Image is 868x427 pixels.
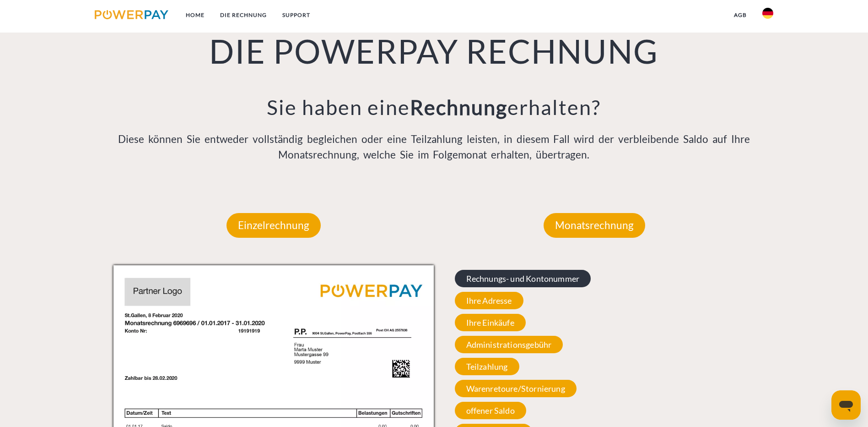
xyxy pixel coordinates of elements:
[544,213,645,238] p: Monatsrechnung
[726,7,755,23] a: agb
[455,270,591,287] span: Rechnungs- und Kontonummer
[113,94,755,120] h3: Sie haben eine erhalten?
[455,358,519,375] span: Teilzahlung
[226,213,321,238] p: Einzelrechnung
[455,336,563,353] span: Administrationsgebühr
[113,30,755,71] h1: DIE POWERPAY RECHNUNG
[95,10,168,19] img: logo-powerpay.svg
[831,390,861,420] iframe: Schaltfläche zum Öffnen des Messaging-Fensters
[455,314,526,331] span: Ihre Einkäufe
[178,7,212,23] a: Home
[762,8,773,19] img: de
[455,380,577,397] span: Warenretoure/Stornierung
[455,402,526,419] span: offener Saldo
[410,95,507,120] b: Rechnung
[275,7,318,23] a: SUPPORT
[113,131,755,163] p: Diese können Sie entweder vollständig begleichen oder eine Teilzahlung leisten, in diesem Fall wi...
[212,7,275,23] a: DIE RECHNUNG
[455,292,523,309] span: Ihre Adresse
